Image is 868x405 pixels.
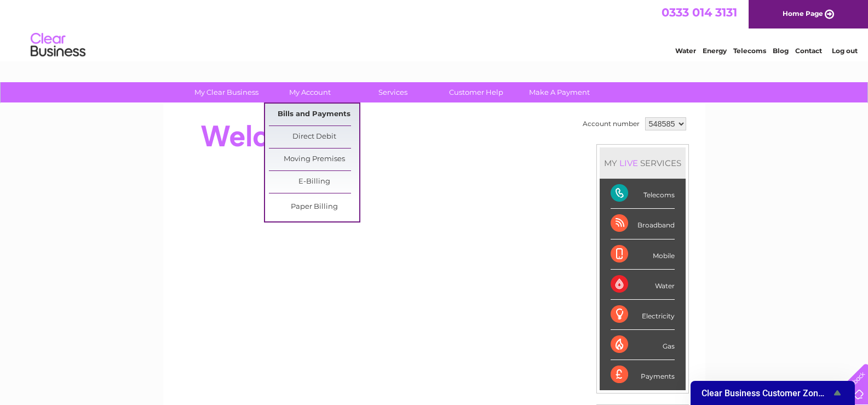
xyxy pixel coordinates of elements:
[30,28,86,62] img: logo.png
[176,6,693,53] div: Clear Business is a trading name of Verastar Limited (registered in [GEOGRAPHIC_DATA] No. 3667643...
[611,360,675,390] div: Payments
[611,330,675,360] div: Gas
[265,82,355,102] a: My Account
[795,47,822,55] a: Contact
[773,47,789,55] a: Blog
[269,126,359,148] a: Direct Debit
[611,239,675,270] div: Mobile
[600,147,686,179] div: MY SERVICES
[611,209,675,239] div: Broadband
[181,82,272,102] a: My Clear Business
[269,196,359,218] a: Paper Billing
[611,300,675,330] div: Electricity
[611,179,675,209] div: Telecoms
[702,386,844,400] button: Show survey - Clear Business Customer Zone Survey
[431,82,521,102] a: Customer Help
[269,171,359,193] a: E-Billing
[269,104,359,126] a: Bills and Payments
[617,158,640,168] div: LIVE
[832,47,858,55] a: Log out
[514,82,605,102] a: Make A Payment
[611,270,675,300] div: Water
[733,47,766,55] a: Telecoms
[348,82,438,102] a: Services
[269,149,359,170] a: Moving Premises
[702,388,831,398] span: Clear Business Customer Zone Survey
[662,5,737,19] a: 0333 014 3131
[703,47,727,55] a: Energy
[580,115,642,133] td: Account number
[675,47,696,55] a: Water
